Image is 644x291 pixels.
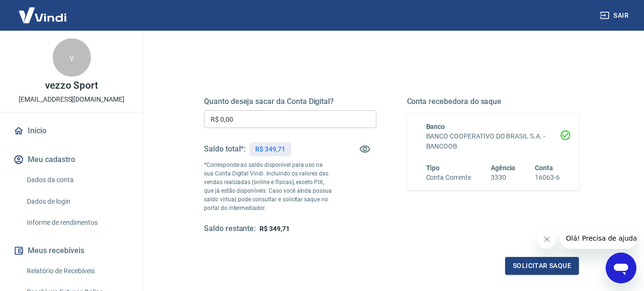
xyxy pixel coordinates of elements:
[255,144,285,154] p: R$ 349,71
[426,164,440,172] span: Tipo
[598,7,633,24] button: Sair
[606,253,636,283] iframe: Botão para abrir a janela de mensagens
[407,97,579,106] h5: Conta recebedora do saque
[426,131,560,151] h6: BANCO COOPERATIVO DO BRASIL S.A. - BANCOOB
[560,228,636,249] iframe: Mensagem da empresa
[535,164,553,172] span: Conta
[11,0,74,30] img: Vindi
[11,120,132,141] a: Início
[19,94,124,105] p: [EMAIL_ADDRESS][DOMAIN_NAME]
[426,123,445,130] span: Banco
[11,240,132,261] button: Meus recebíveis
[537,230,556,249] iframe: Fechar mensagem
[535,173,560,183] h6: 16063-6
[204,97,376,106] h5: Quanto deseja sacar da Conta Digital?
[53,38,91,77] div: v
[45,81,98,91] p: vezzo Sport
[204,144,246,154] h5: Saldo total*:
[491,164,516,172] span: Agência
[426,173,471,183] h6: Conta Corrente
[23,192,132,211] a: Dados de login
[204,224,256,234] h5: Saldo restante:
[23,261,132,281] a: Relatório de Recebíveis
[260,225,290,233] span: R$ 349,71
[23,213,132,233] a: Informe de rendimentos
[11,149,132,170] button: Meu cadastro
[491,173,516,183] h6: 3330
[505,257,579,275] button: Solicitar saque
[23,170,132,190] a: Dados da conta
[204,161,333,212] p: *Corresponde ao saldo disponível para uso na sua Conta Digital Vindi. Incluindo os valores das ve...
[6,7,80,14] span: Olá! Precisa de ajuda?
